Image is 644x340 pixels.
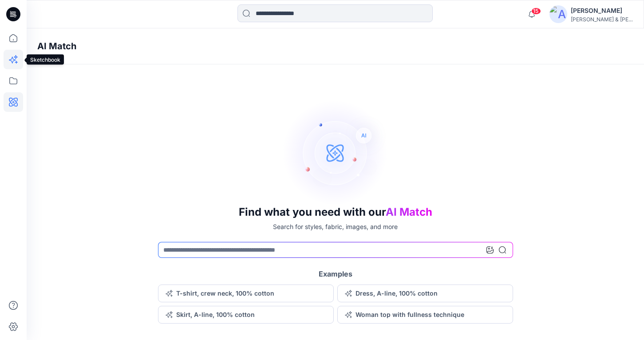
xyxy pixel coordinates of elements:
[571,16,633,23] div: [PERSON_NAME] & [PERSON_NAME]
[273,222,398,231] p: Search for styles, fabric, images, and more
[531,8,541,15] span: 15
[571,5,633,16] div: [PERSON_NAME]
[239,206,432,218] h3: Find what you need with our
[549,5,567,23] img: avatar
[337,306,513,324] button: Woman top with fullness technique
[158,285,334,302] button: T-shirt, crew neck, 100% cotton
[282,99,389,206] img: AI Search
[37,41,76,51] h4: AI Match
[386,206,432,218] span: AI Match
[158,306,334,324] button: Skirt, A-line, 100% cotton
[337,285,513,302] button: Dress, A-line, 100% cotton
[319,269,352,279] h5: Examples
